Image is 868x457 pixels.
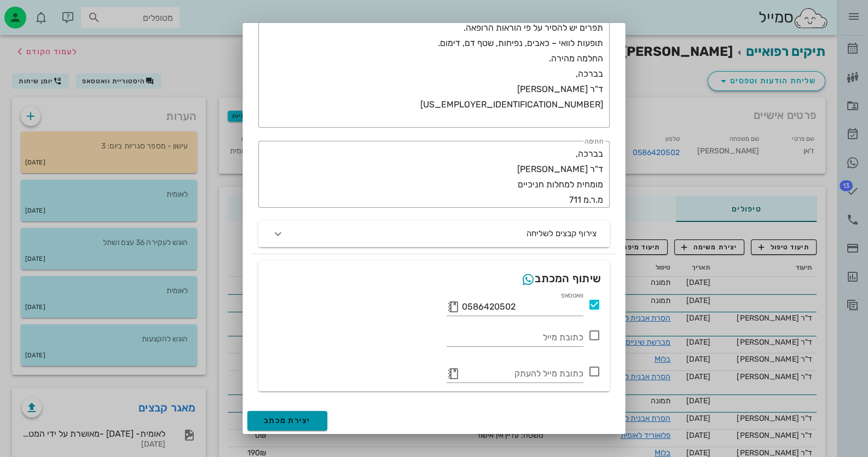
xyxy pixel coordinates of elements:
label: חתימה [585,138,603,146]
button: צירוף קבצים לשליחה [258,221,610,247]
span: יצירת מכתב [264,416,311,425]
button: יצירת מכתב [247,411,327,431]
label: וואטסאפ [561,292,583,300]
div: שיתוף המכתב [522,270,601,287]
